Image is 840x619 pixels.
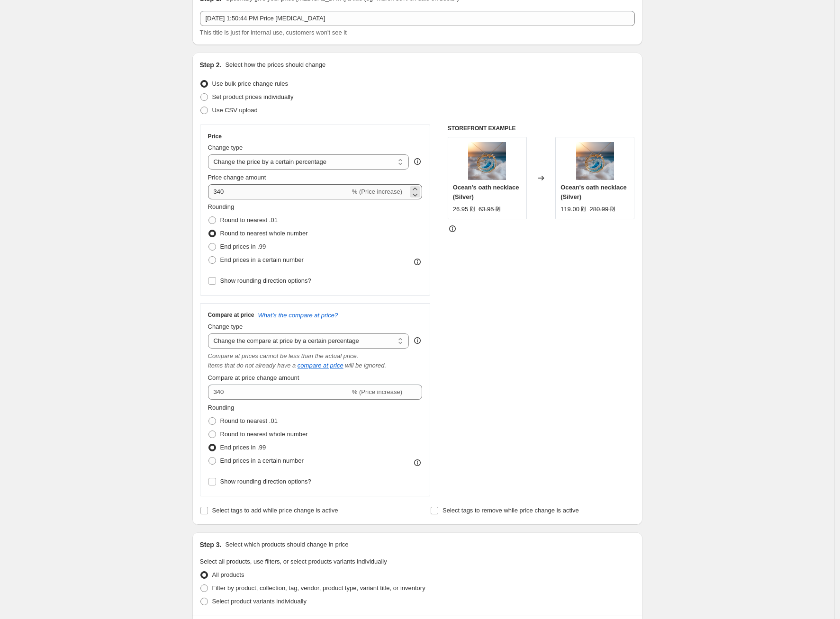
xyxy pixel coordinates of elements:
span: Change type [208,144,243,151]
span: All products [212,571,244,578]
img: 20250915_1521_Elegant_Oceanic_Pendant_remix_01k56rgm9kebkvym17z1hh9zqp_80x.png [468,142,506,180]
span: This title is just for internal use, customers won't see it [200,29,347,36]
input: 30% off holiday sale [200,11,635,26]
span: % (Price increase) [352,388,402,395]
span: End prices in .99 [220,444,266,451]
span: Round to nearest whole number [220,431,308,438]
div: help [413,336,422,345]
span: End prices in a certain number [220,256,304,263]
span: Ocean's oath necklace (Silver) [453,184,519,200]
button: compare at price [298,362,343,369]
span: Rounding [208,404,235,411]
span: End prices in a certain number [220,457,304,464]
p: Select which products should change in price [225,540,348,549]
span: End prices in .99 [220,243,266,250]
h2: Step 2. [200,60,222,70]
span: Set product prices individually [212,93,294,100]
span: Show rounding direction options? [220,478,311,485]
span: Use CSV upload [212,107,258,114]
input: -15 [208,184,350,199]
i: Items that do not already have a [208,362,296,369]
div: help [413,157,422,166]
span: Ocean's oath necklace (Silver) [560,184,627,200]
span: Change type [208,323,243,330]
div: 26.95 ₪ [453,205,475,214]
span: Select all products, use filters, or select products variants individually [200,558,387,565]
span: Round to nearest .01 [220,216,278,224]
span: % (Price increase) [352,188,402,195]
h3: Price [208,133,222,140]
span: Select product variants individually [212,598,307,605]
h2: Step 3. [200,540,222,549]
input: -15 [208,385,350,400]
span: Round to nearest whole number [220,230,308,237]
button: What's the compare at price? [258,312,338,319]
span: Filter by product, collection, tag, vendor, product type, variant title, or inventory [212,584,425,592]
span: Compare at price change amount [208,374,299,381]
span: Rounding [208,203,235,210]
span: Round to nearest .01 [220,417,278,424]
span: Show rounding direction options? [220,277,311,284]
img: 20250915_1521_Elegant_Oceanic_Pendant_remix_01k56rgm9kebkvym17z1hh9zqp_80x.png [576,142,614,180]
h3: Compare at price [208,311,254,319]
span: Select tags to add while price change is active [212,507,338,514]
strike: 280.99 ₪ [590,205,615,214]
p: Select how the prices should change [225,60,325,70]
i: Compare at prices cannot be less than the actual price. [208,352,359,359]
span: Use bulk price change rules [212,80,288,87]
div: 119.00 ₪ [560,205,586,214]
span: Select tags to remove while price change is active [443,507,579,514]
strike: 63.95 ₪ [479,205,500,214]
i: will be ignored. [345,362,386,369]
span: Price change amount [208,174,266,181]
h6: STOREFRONT EXAMPLE [448,125,635,132]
